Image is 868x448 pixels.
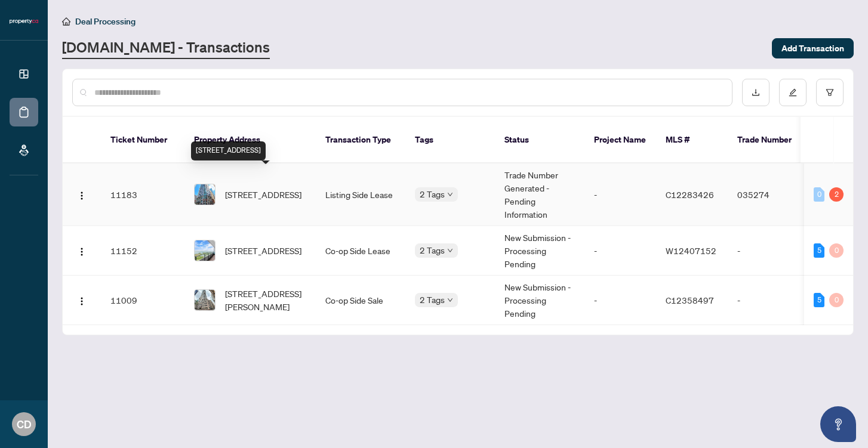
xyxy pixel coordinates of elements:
[101,226,184,276] td: 11152
[742,79,769,106] button: download
[77,191,87,200] img: Logo
[405,117,495,163] th: Tags
[195,184,215,205] img: thumbnail-img
[752,88,760,97] span: download
[316,226,405,276] td: Co-op Side Lease
[666,295,714,305] span: C12358497
[420,187,445,201] span: 2 Tags
[814,243,824,258] div: 5
[101,117,184,163] th: Ticket Number
[584,226,656,276] td: -
[316,276,405,325] td: Co-op Side Sale
[77,296,87,306] img: Logo
[420,243,445,257] span: 2 Tags
[72,185,91,204] button: Logo
[495,276,584,325] td: New Submission - Processing Pending
[101,163,184,226] td: 11183
[225,188,301,201] span: [STREET_ADDRESS]
[495,226,584,276] td: New Submission - Processing Pending
[62,17,70,26] span: home
[829,293,844,307] div: 0
[728,163,811,226] td: 035274
[101,276,184,325] td: 11009
[72,291,91,310] button: Logo
[814,187,824,202] div: 0
[72,241,91,260] button: Logo
[826,88,834,97] span: filter
[728,226,811,276] td: -
[447,248,453,254] span: down
[316,117,405,163] th: Transaction Type
[656,117,728,163] th: MLS #
[820,406,856,442] button: Open asap
[816,79,844,106] button: filter
[728,276,811,325] td: -
[17,416,32,432] span: CD
[10,18,38,25] img: logo
[184,117,316,163] th: Property Address
[195,290,215,310] img: thumbnail-img
[195,240,215,261] img: thumbnail-img
[584,117,656,163] th: Project Name
[772,38,854,58] button: Add Transaction
[316,163,405,226] td: Listing Side Lease
[829,243,844,258] div: 0
[728,117,811,163] th: Trade Number
[666,189,714,200] span: C12283426
[666,245,716,256] span: W12407152
[75,16,136,27] span: Deal Processing
[447,297,453,303] span: down
[495,163,584,226] td: Trade Number Generated - Pending Information
[584,163,656,226] td: -
[495,117,584,163] th: Status
[584,276,656,325] td: -
[789,88,797,97] span: edit
[829,187,844,202] div: 2
[62,38,270,59] a: [DOMAIN_NAME] - Transactions
[447,191,453,197] span: down
[225,287,306,313] span: [STREET_ADDRESS][PERSON_NAME]
[814,293,824,307] div: 5
[191,141,266,160] div: [STREET_ADDRESS]
[781,39,844,58] span: Add Transaction
[779,79,807,106] button: edit
[420,293,445,307] span: 2 Tags
[77,247,87,257] img: Logo
[225,244,301,257] span: [STREET_ADDRESS]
